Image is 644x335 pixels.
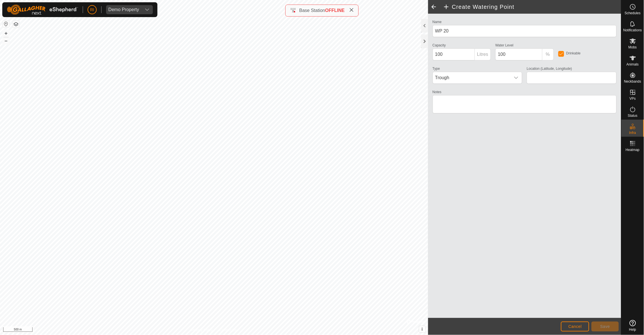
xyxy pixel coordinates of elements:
[626,148,640,152] span: Heatmap
[433,43,446,48] label: Capacity
[561,322,589,332] button: Cancel
[13,21,19,28] button: Map Layers
[443,3,621,10] h2: Create Watering Point
[495,48,542,60] input: 0
[433,66,440,71] label: Type
[106,5,141,14] span: Demo Property
[475,48,491,60] p-inputgroup-addon: Litres
[141,5,153,14] div: dropdown trigger
[629,46,637,49] span: Mobs
[629,328,636,331] span: Help
[7,5,78,15] img: Gallagher Logo
[495,43,514,48] label: Water Level
[299,8,325,13] span: Base Station
[419,326,426,332] button: i
[433,89,442,95] label: Notes
[3,37,9,44] button: –
[220,328,236,333] a: Contact Us
[629,97,636,100] span: VPs
[627,63,639,66] span: Animals
[511,72,522,83] div: dropdown trigger
[527,66,572,71] label: Location (Latitude, Longitude)
[3,21,9,27] button: Reset Map
[191,328,213,333] a: Privacy Policy
[566,52,581,55] label: Drinkable
[90,7,94,13] span: RI
[625,11,641,15] span: Schedules
[325,8,345,13] span: OFFLINE
[433,19,442,24] label: Name
[433,72,511,83] span: Trough
[628,114,637,117] span: Status
[422,327,423,332] span: i
[624,80,641,83] span: Neckbands
[600,324,610,329] span: Save
[621,318,644,334] a: Help
[568,324,582,329] span: Cancel
[623,28,642,32] span: Notifications
[592,322,619,332] button: Save
[542,48,554,60] p-inputgroup-addon: %
[629,131,636,134] span: Infra
[108,7,139,12] div: Demo Property
[3,30,9,37] button: +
